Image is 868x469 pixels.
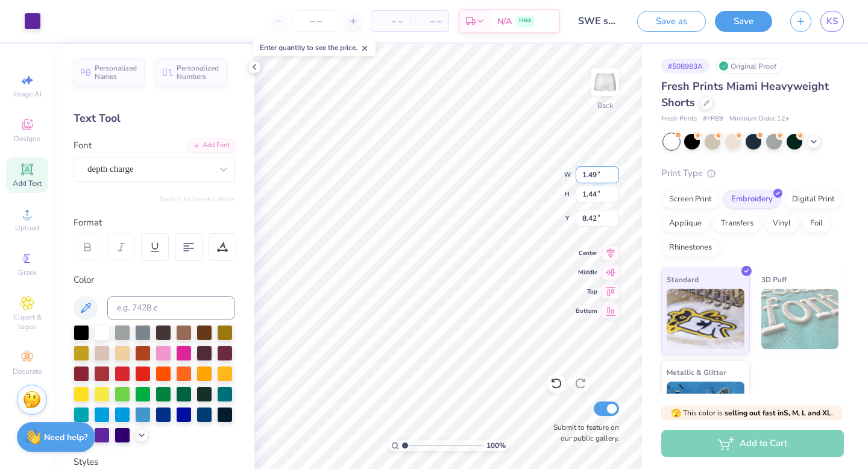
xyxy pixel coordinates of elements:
strong: selling out fast in S, M, L and XL [725,408,831,418]
span: N/A [497,15,512,28]
input: Untitled Design [569,9,628,33]
span: Standard [667,273,699,286]
div: Transfers [713,215,761,233]
span: Image AI [13,89,42,99]
span: Upload [15,223,39,233]
div: # 508983A [661,58,709,74]
div: Enter quantity to see the price. [253,39,376,56]
span: Personalized Names [95,64,137,81]
div: Applique [661,215,709,233]
div: Format [74,216,236,230]
span: Middle [576,268,597,277]
span: Personalized Numbers [177,64,219,81]
span: 3D Puff [761,273,787,286]
div: Screen Print [661,190,720,209]
div: Color [74,273,235,287]
label: Submit to feature on our public gallery. [547,422,619,444]
span: Clipart & logos [6,312,48,332]
span: Fresh Prints Miami Heavyweight Shorts [661,79,829,110]
span: This color is . [671,408,833,418]
div: Embroidery [723,190,781,209]
span: 100 % [486,440,506,451]
span: – – [379,15,403,28]
span: Bottom [576,307,597,315]
span: Greek [18,268,37,277]
div: Back [597,100,613,111]
div: Text Tool [74,110,235,127]
label: Font [74,139,92,153]
span: KS [826,14,838,28]
span: Add Text [13,178,42,188]
div: Print Type [661,166,844,180]
input: e.g. 7428 c [107,296,235,320]
span: Minimum Order: 12 + [729,114,790,124]
div: Digital Print [784,190,843,209]
div: Original Proof [715,58,783,74]
span: – – [417,15,441,28]
span: Metallic & Glitter [667,366,726,379]
div: Rhinestones [661,239,720,257]
span: # FP89 [703,114,723,124]
input: – – [292,10,339,32]
img: Back [593,70,617,94]
div: Add Font [187,139,235,153]
img: Metallic & Glitter [667,382,744,442]
button: Save [715,11,772,32]
span: FREE [519,17,532,25]
span: Top [576,288,597,296]
span: Decorate [13,367,42,376]
div: Vinyl [765,215,799,233]
img: 3D Puff [761,289,839,349]
button: Save as [637,11,706,32]
div: Styles [74,455,235,469]
button: Switch to Greek Letters [160,194,235,204]
a: KS [820,11,844,32]
span: Center [576,249,597,257]
span: Designs [14,134,40,143]
span: Fresh Prints [661,114,697,124]
strong: Need help? [44,432,87,443]
img: Standard [667,289,744,349]
span: 🫣 [671,408,681,419]
div: Foil [802,215,831,233]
